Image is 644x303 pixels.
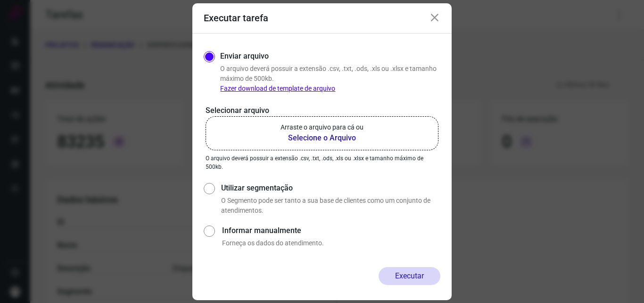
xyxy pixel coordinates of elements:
p: O arquivo deverá possuir a extensão .csv, .txt, .ods, .xls ou .xlsx e tamanho máximo de 500kb. [220,64,440,94]
label: Enviar arquivo [220,51,269,62]
p: O arquivo deverá possuir a extensão .csv, .txt, .ods, .xls ou .xlsx e tamanho máximo de 500kb. [206,154,438,171]
button: Executar [379,267,440,285]
b: Selecione o Arquivo [281,132,363,144]
p: Selecionar arquivo [206,105,438,116]
a: Fazer download de template de arquivo [220,85,335,92]
h3: Executar tarefa [204,12,268,24]
p: O Segmento pode ser tanto a sua base de clientes como um conjunto de atendimentos. [221,196,440,216]
label: Informar manualmente [222,225,440,236]
p: Arraste o arquivo para cá ou [281,122,363,132]
p: Forneça os dados do atendimento. [222,238,440,248]
label: Utilizar segmentação [221,182,440,194]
